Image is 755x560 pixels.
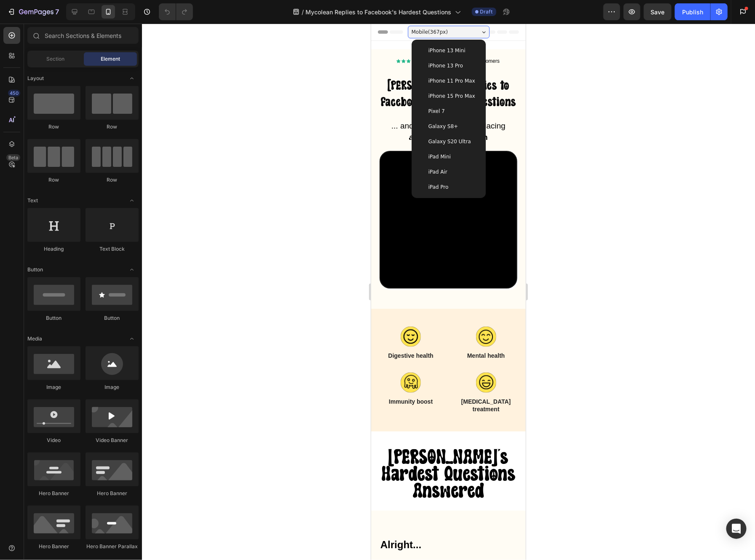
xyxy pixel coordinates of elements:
span: Toggle open [125,72,139,85]
span: Toggle open [125,332,139,346]
div: Row [86,123,139,131]
div: Publish [682,8,703,16]
button: 7 [3,3,63,20]
div: Row [27,176,80,184]
span: Button [27,266,43,273]
div: Open Intercom Messenger [726,519,747,539]
span: Save [651,8,665,16]
div: Image [27,383,80,391]
span: Mycolean Replies to Facebook's Hardest Questions [306,8,452,16]
div: Undo/Redo [159,3,193,20]
span: Layout [27,75,44,82]
input: Search Sections & Elements [27,27,139,44]
div: Row [86,176,139,184]
div: Button [27,314,80,322]
button: Save [644,3,672,20]
div: Hero Banner [27,543,80,550]
span: Draft [480,8,493,16]
span: Toggle open [125,263,139,276]
p: 7 [55,7,59,17]
span: Section [47,55,65,63]
span: / [302,8,304,16]
span: Media [27,335,42,343]
div: Hero Banner [86,490,139,497]
div: Beta [6,154,20,161]
span: Element [101,55,120,63]
span: Toggle open [125,194,139,207]
button: Publish [675,3,710,20]
div: Image [86,383,139,391]
div: Hero Banner [27,490,80,497]
iframe: Design area [371,24,526,560]
div: 450 [8,90,20,96]
div: Button [86,314,139,322]
div: Video [27,437,80,444]
div: Video Banner [86,437,139,444]
span: Text [27,197,38,204]
div: Row [27,123,80,131]
div: Text Block [86,245,139,253]
div: Heading [27,245,80,253]
div: Hero Banner Parallax [86,543,139,550]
